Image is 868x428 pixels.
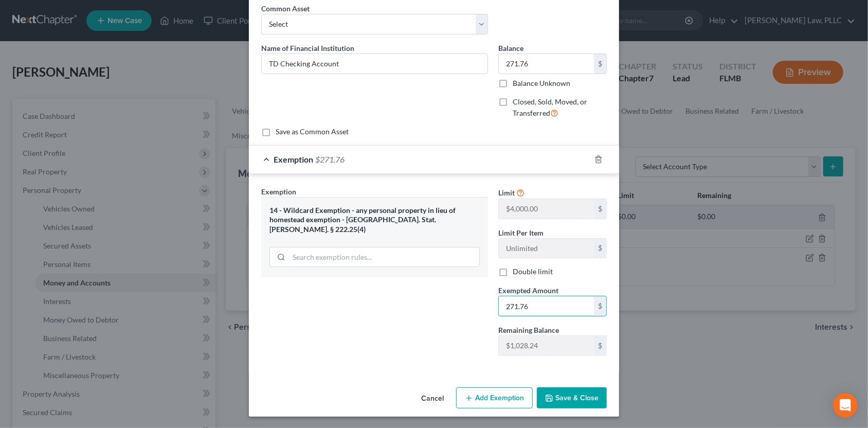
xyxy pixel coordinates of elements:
[498,325,559,335] label: Remaining Balance
[498,227,544,238] label: Limit Per Item
[261,3,310,14] label: Common Asset
[499,336,594,355] input: --
[513,266,553,277] label: Double limit
[456,387,533,409] button: Add Exemption
[274,154,313,164] span: Exemption
[498,43,523,53] label: Balance
[261,44,354,52] span: Name of Financial Institution
[499,239,594,258] input: --
[262,54,487,74] input: Enter name...
[499,296,594,316] input: 0.00
[594,296,606,316] div: $
[833,393,858,418] div: Open Intercom Messenger
[594,239,606,258] div: $
[537,387,607,409] button: Save & Close
[289,247,479,267] input: Search exemption rules...
[499,54,594,74] input: 0.00
[498,286,558,295] span: Exempted Amount
[276,127,349,137] label: Save as Common Asset
[513,97,587,117] span: Closed, Sold, Moved, or Transferred
[594,199,606,219] div: $
[594,54,606,74] div: $
[499,199,594,219] input: --
[269,206,480,235] div: 14 - Wildcard Exemption - any personal property in lieu of homestead exemption - [GEOGRAPHIC_DATA...
[498,188,515,197] span: Limit
[513,78,570,88] label: Balance Unknown
[594,336,606,355] div: $
[261,187,296,196] span: Exemption
[315,154,345,164] span: $271.76
[413,388,452,409] button: Cancel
